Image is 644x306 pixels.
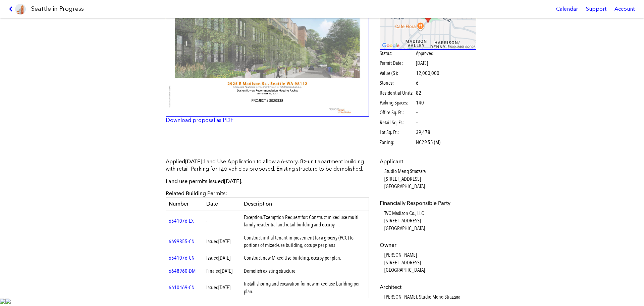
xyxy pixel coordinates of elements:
td: Install shoring and excavation for new mixed use building per plan. [241,277,369,298]
span: Parking Spaces: [380,99,415,106]
td: Issued [204,252,241,264]
dt: Financially Responsible Party [380,200,477,207]
span: 6 [416,79,419,87]
span: Permit Date: [380,59,415,67]
span: Office Sq. Ft.: [380,109,415,116]
span: – [416,109,418,116]
span: – [416,119,418,126]
span: Related Building Permits: [166,190,227,196]
dd: [PERSON_NAME] [STREET_ADDRESS] [GEOGRAPHIC_DATA] [384,251,477,274]
span: Stories: [380,79,415,87]
span: [DATE] [218,255,230,261]
img: favicon-96x96.png [15,4,26,14]
td: - [204,211,241,231]
td: Construct initial tenant improvement for a grocery (PCC) to portions of mixed-use building, occup... [241,231,369,252]
td: Demolish existing structure [241,265,369,277]
a: 6541076-CN [169,255,195,261]
h1: Seattle in Progress [31,5,84,13]
dd: TVC Madison Co., LLC [STREET_ADDRESS] [GEOGRAPHIC_DATA] [384,210,477,232]
th: Description [241,198,369,211]
a: 6541076-EX [169,218,194,224]
th: Number [166,198,204,211]
dt: Owner [380,242,477,249]
span: 12,000,000 [416,70,439,77]
span: Applied : [166,158,204,165]
span: [DATE] [218,284,230,291]
span: [DATE] [224,178,241,184]
span: Status: [380,50,415,57]
p: Land use permits issued . [166,178,369,185]
td: Exception/Exemption Request for: Construct mixed use multi family residential and retail building... [241,211,369,231]
span: Residential Units: [380,89,415,97]
dt: Applicant [380,158,477,165]
a: 6648960-DM [169,268,196,274]
span: 39,478 [416,129,430,136]
td: Finaled [204,265,241,277]
span: [DATE] [218,238,230,245]
dd: Studio Meng Strazzara [STREET_ADDRESS] [GEOGRAPHIC_DATA] [384,168,477,190]
td: Issued [204,231,241,252]
a: Download proposal as PDF [166,117,233,123]
td: Construct new Mixed Use building, occupy per plan. [241,252,369,264]
span: [DATE] [220,268,232,274]
span: 140 [416,99,424,106]
span: Approved [416,50,433,57]
a: 6610469-CN [169,284,195,291]
p: Land Use Application to allow a 6-story, 82-unit apartment building with retail. Parking for 140 ... [166,158,369,173]
span: Value ($): [380,70,415,77]
span: 82 [416,89,421,97]
span: NC2P-55 (M) [416,139,440,146]
span: Retail Sq. Ft.: [380,119,415,126]
span: [DATE] [416,60,428,66]
th: Date [204,198,241,211]
td: Issued [204,277,241,298]
dt: Architect [380,283,477,291]
span: Lot Sq. Ft.: [380,129,415,136]
span: [DATE] [185,158,202,165]
span: Zoning: [380,139,415,146]
a: 6699855-CN [169,238,195,245]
